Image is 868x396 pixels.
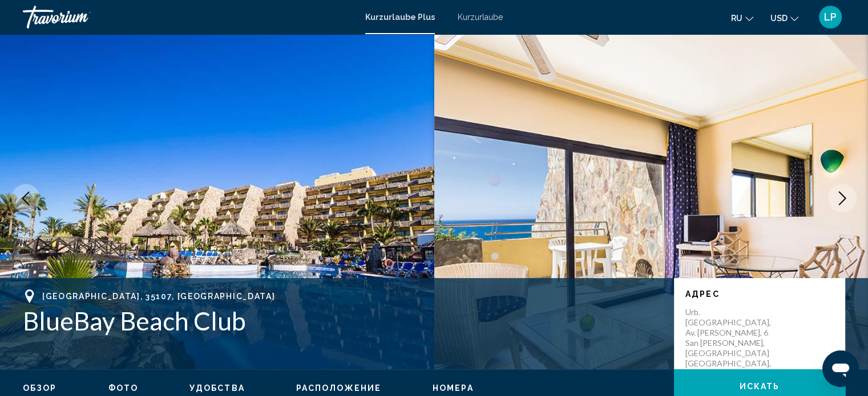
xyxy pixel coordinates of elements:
[828,184,857,213] button: Next image
[108,383,138,393] button: Фото
[685,307,777,389] p: Urb. [GEOGRAPHIC_DATA], Av. [PERSON_NAME], 6 San [PERSON_NAME], [GEOGRAPHIC_DATA] [GEOGRAPHIC_DAT...
[23,6,354,28] a: Travorium
[685,289,834,299] p: Адрес
[731,10,753,26] button: Sprache ändern
[23,383,57,393] button: Обзор
[770,14,788,23] font: USD
[731,14,742,23] font: ru
[433,383,474,393] button: Номера
[458,13,503,22] a: Kurzurlaube
[822,350,859,387] iframe: Schaltfläche zum Öffnen des Messaging-Fensters
[824,11,837,23] font: LP
[365,13,435,22] a: Kurzurlaube Plus
[740,382,780,391] span: искать
[770,10,798,26] button: Währung ändern
[11,184,40,213] button: Previous image
[42,292,275,301] span: [GEOGRAPHIC_DATA], 35107, [GEOGRAPHIC_DATA]
[815,5,845,29] button: Nutzermenü
[189,383,245,393] button: Удобства
[23,306,663,336] h1: BlueBay Beach Club
[296,383,381,393] button: Расположение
